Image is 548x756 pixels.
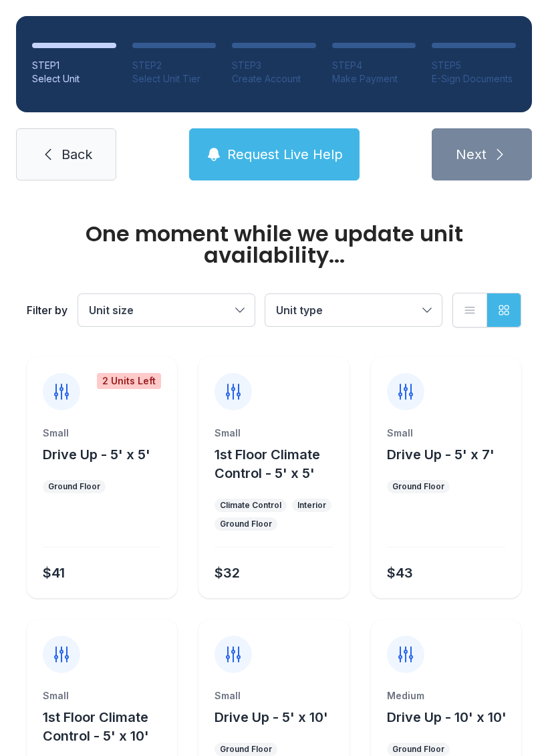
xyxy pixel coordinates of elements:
[387,689,505,703] div: Medium
[297,500,326,511] div: Interior
[43,709,149,744] span: 1st Floor Climate Control - 5' x 10'
[220,519,272,529] div: Ground Floor
[215,447,320,481] span: 1st Floor Climate Control - 5' x 5'
[232,72,316,86] div: Create Account
[48,481,100,492] div: Ground Floor
[89,303,134,317] span: Unit size
[215,563,240,582] div: $32
[27,223,521,266] div: One moment while we update unit availability...
[43,689,161,703] div: Small
[215,708,328,727] button: Drive Up - 5' x 10'
[220,744,272,755] div: Ground Floor
[78,294,255,326] button: Unit size
[132,59,217,72] div: STEP 2
[43,563,65,582] div: $41
[220,500,281,511] div: Climate Control
[387,563,413,582] div: $43
[392,481,444,492] div: Ground Floor
[32,59,116,72] div: STEP 1
[387,709,507,725] span: Drive Up - 10' x 10'
[387,708,507,727] button: Drive Up - 10' x 10'
[43,447,150,463] span: Drive Up - 5' x 5'
[432,59,516,72] div: STEP 5
[61,145,92,164] span: Back
[227,145,343,164] span: Request Live Help
[332,72,416,86] div: Make Payment
[43,708,172,745] button: 1st Floor Climate Control - 5' x 10'
[456,145,487,164] span: Next
[27,302,67,318] div: Filter by
[387,426,505,440] div: Small
[215,426,333,440] div: Small
[43,426,161,440] div: Small
[276,303,323,317] span: Unit type
[43,445,150,464] button: Drive Up - 5' x 5'
[432,72,516,86] div: E-Sign Documents
[32,72,116,86] div: Select Unit
[97,373,161,389] div: 2 Units Left
[332,59,416,72] div: STEP 4
[387,447,495,463] span: Drive Up - 5' x 7'
[215,709,328,725] span: Drive Up - 5' x 10'
[265,294,442,326] button: Unit type
[132,72,217,86] div: Select Unit Tier
[232,59,316,72] div: STEP 3
[392,744,444,755] div: Ground Floor
[387,445,495,464] button: Drive Up - 5' x 7'
[215,689,333,703] div: Small
[215,445,344,483] button: 1st Floor Climate Control - 5' x 5'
